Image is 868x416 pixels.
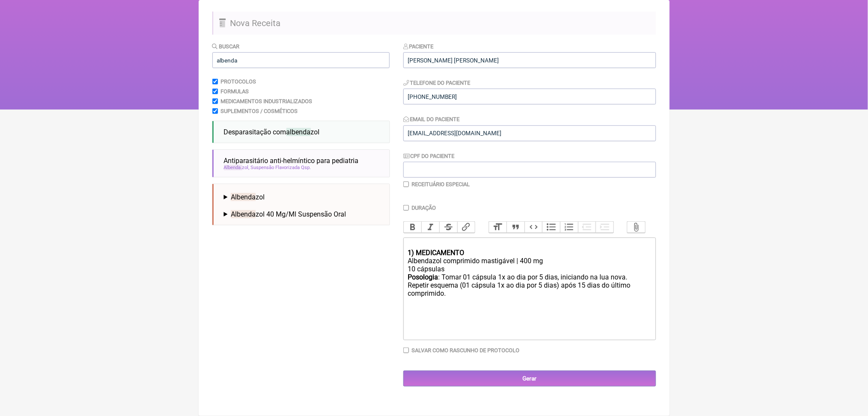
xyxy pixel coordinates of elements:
[560,222,578,233] button: Numbers
[525,222,543,233] button: Code
[224,193,383,201] summary: Albendazol
[439,222,457,233] button: Strikethrough
[221,98,312,104] label: Medicamentos Industrializados
[231,210,346,218] span: zol 40 Mg/Ml Suspensão Oral
[221,88,249,95] label: Formulas
[231,210,256,218] span: Albenda
[507,222,525,233] button: Quote
[212,52,390,68] input: exemplo: emagrecimento, ansiedade
[408,273,438,281] strong: Posologia
[412,205,436,211] label: Duração
[489,222,507,233] button: Heading
[286,128,311,136] span: albenda
[224,157,359,165] span: Antiparasitário anti-helmíntico para pediatria
[412,347,519,354] label: Salvar como rascunho de Protocolo
[412,181,470,187] label: Receituário Especial
[542,222,560,233] button: Bullets
[221,78,256,85] label: Protocolos
[251,165,311,170] span: Suspensão Flavorizada Qsp
[404,222,422,233] button: Bold
[231,193,256,201] span: Albenda
[578,222,596,233] button: Decrease Level
[212,43,240,50] label: Buscar
[231,193,265,201] span: zol
[408,273,651,314] div: : Tomar 01 cápsula 1x ao dia por 5 dias, iniciando na lua nova. Repetir esquema (01 cápsula 1x ao...
[224,165,242,170] span: Albenda
[403,371,656,386] input: Gerar
[212,12,656,35] h2: Nova Receita
[403,43,434,50] label: Paciente
[224,165,250,170] span: zol
[403,80,471,86] label: Telefone do Paciente
[221,108,298,114] label: Suplementos / Cosméticos
[403,153,455,159] label: CPF do Paciente
[421,222,439,233] button: Italic
[627,222,645,233] button: Attach Files
[403,116,460,122] label: Email do Paciente
[224,128,320,136] span: Desparasitação com zol
[457,222,475,233] button: Link
[408,249,464,257] strong: 1) MEDICAMENTO
[224,210,383,218] summary: Albendazol 40 Mg/Ml Suspensão Oral
[408,257,651,273] div: Albendazol comprimido mastigável | 400 mg 10 cápsulas
[596,222,614,233] button: Increase Level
